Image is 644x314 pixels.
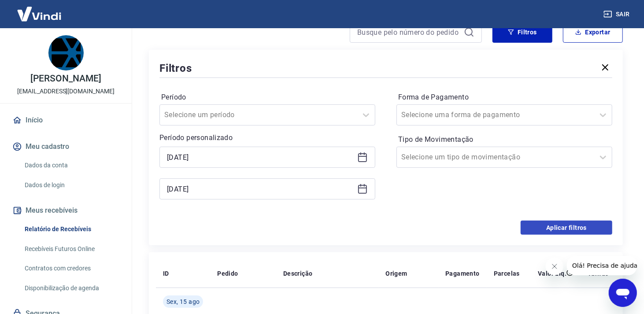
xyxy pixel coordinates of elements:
[11,201,121,220] button: Meus recebíveis
[602,6,633,22] button: Sair
[21,279,121,297] a: Disponibilização de agenda
[521,221,612,235] button: Aplicar filtros
[445,269,480,278] p: Pagamento
[494,269,520,278] p: Parcelas
[21,156,121,174] a: Dados da conta
[21,220,121,238] a: Relatório de Recebíveis
[357,26,460,39] input: Busque pelo número do pedido
[30,74,101,83] p: [PERSON_NAME]
[167,182,354,196] input: Data final
[11,111,121,130] a: Início
[217,269,238,278] p: Pedido
[21,259,121,277] a: Contratos com credores
[567,256,637,275] iframe: Mensagem da empresa
[546,258,563,275] iframe: Fechar mensagem
[21,176,121,194] a: Dados de login
[167,297,200,306] span: Sex, 15 ago
[163,269,169,278] p: ID
[167,151,354,164] input: Data inicial
[385,269,407,278] p: Origem
[17,87,115,96] p: [EMAIL_ADDRESS][DOMAIN_NAME]
[398,92,611,103] label: Forma de Pagamento
[21,240,121,258] a: Recebíveis Futuros Online
[492,22,552,43] button: Filtros
[11,137,121,156] button: Meu cadastro
[609,279,637,307] iframe: Botão para abrir a janela de mensagens
[159,61,192,75] h5: Filtros
[159,133,375,143] p: Período personalizado
[538,269,566,278] p: Valor Líq.
[398,134,611,145] label: Tipo de Movimentação
[11,0,68,27] img: Vindi
[563,22,623,43] button: Exportar
[48,35,84,70] img: 87a70744-245b-4d61-af27-6a4fa1106efb.jpeg
[5,6,74,13] span: Olá! Precisa de ajuda?
[283,269,313,278] p: Descrição
[161,92,374,103] label: Período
